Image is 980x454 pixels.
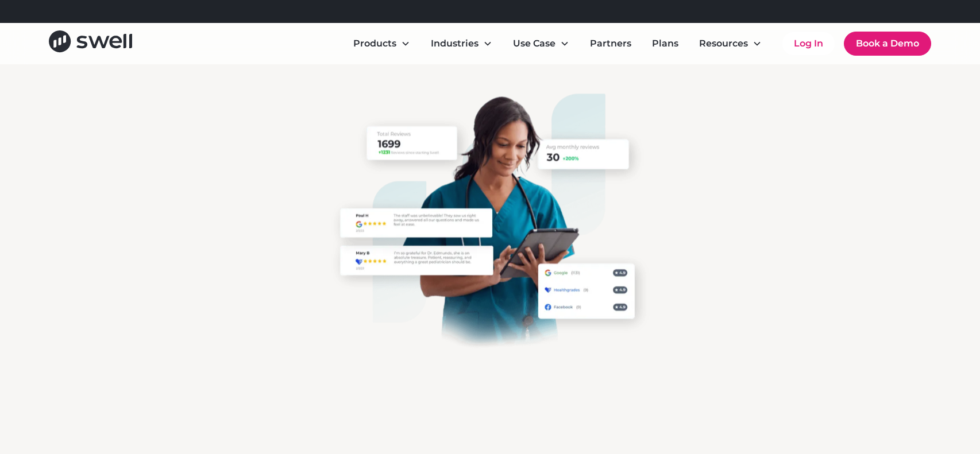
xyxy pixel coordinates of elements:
div: Products [344,32,419,55]
div: Industries [431,37,479,51]
div: Industries [422,32,501,55]
a: Partners [581,32,641,55]
div: Resources [690,32,771,55]
div: Products [353,37,396,51]
a: Log In [782,32,835,55]
a: Plans [643,32,688,55]
div: Use Case [504,32,578,55]
a: home [49,30,132,56]
a: Book a Demo [844,32,931,56]
div: Resources [699,37,748,51]
div: Use Case [513,37,555,51]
